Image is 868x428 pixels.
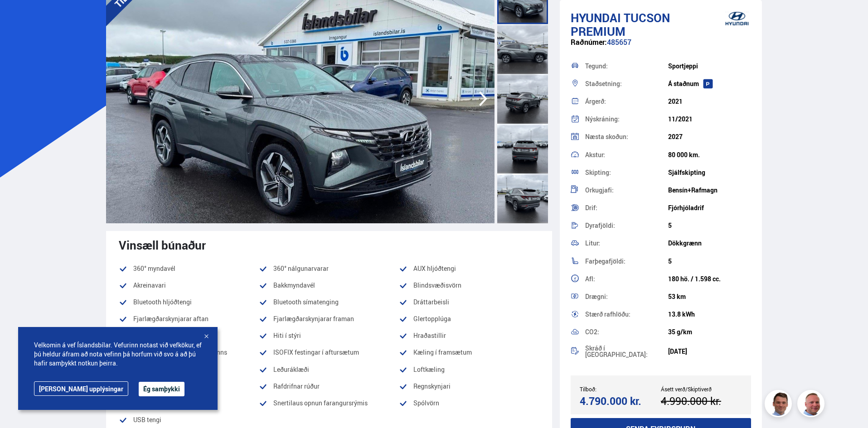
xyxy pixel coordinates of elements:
div: 4.790.000 kr. [580,395,658,407]
div: 5 [668,222,751,229]
li: 360° myndavél [119,263,259,274]
span: Raðnúmer: [571,37,607,47]
div: Nýskráning: [585,116,668,122]
a: [PERSON_NAME] upplýsingar [34,381,128,396]
span: Hyundai [571,10,621,26]
div: Á staðnum [668,80,751,87]
li: Hraðastillir [399,330,539,341]
div: 2021 [668,98,751,105]
div: Staðsetning: [585,81,668,87]
li: Fjarlægðarskynjarar framan [259,313,399,324]
div: Orkugjafi: [585,187,668,193]
span: Velkomin á vef Íslandsbílar. Vefurinn notast við vefkökur, ef þú heldur áfram að nota vefinn þá h... [34,341,202,368]
div: Tilboð: [580,386,661,392]
div: Næsta skoðun: [585,134,668,140]
li: AUX hljóðtengi [399,263,539,274]
li: Spólvörn [399,398,539,409]
div: Drægni: [585,293,668,300]
div: Bensín+Rafmagn [668,187,751,194]
li: Rafdrifnar rúður [259,381,399,392]
div: Stærð rafhlöðu: [585,311,668,317]
li: Dráttarbeisli [399,297,539,308]
div: Dyrafjöldi: [585,222,668,229]
div: Tegund: [585,63,668,69]
li: ISOFIX festingar í aftursætum [259,347,399,358]
li: Hiti í stýri [259,330,399,341]
div: Ásett verð/Skiptiverð [661,386,742,392]
div: Drif: [585,205,668,211]
div: 13.8 kWh [668,311,751,318]
li: Fjarlægðarskynjarar aftan [119,313,259,324]
li: Bakkmyndavél [259,280,399,291]
li: Glertopplúga [399,313,539,324]
div: 80 000 km. [668,151,751,159]
div: Vinsæll búnaður [119,238,539,252]
div: Afl: [585,276,668,282]
div: Skipting: [585,169,668,176]
span: Tucson PREMIUM [571,10,670,39]
div: 180 hö. / 1.598 cc. [668,275,751,283]
li: Blindsvæðisvörn [399,280,539,291]
img: siFngHWaQ9KaOqBr.png [799,391,826,418]
li: Regnskynjari [399,381,539,392]
li: Leðuráklæði [259,364,399,375]
div: 5 [668,258,751,265]
div: 11/2021 [668,115,751,123]
div: 53 km [668,293,751,300]
li: Akreinavari [119,280,259,291]
div: Árgerð: [585,98,668,105]
li: Bluetooth símatenging [259,297,399,308]
div: CO2: [585,329,668,335]
li: Kæling í framsætum [399,347,539,358]
li: USB tengi [119,414,259,425]
li: Bluetooth hljóðtengi [119,297,259,308]
div: Skráð í [GEOGRAPHIC_DATA]: [585,345,668,358]
div: [DATE] [668,348,751,355]
button: Ég samþykki [139,382,184,396]
div: Litur: [585,240,668,246]
div: Fjórhjóladrif [668,204,751,212]
div: 485657 [571,38,752,56]
div: 4.990.000 kr. [661,395,739,407]
li: Snertilaus opnun farangursrýmis [259,398,399,409]
img: brand logo [719,5,755,33]
li: 360° nálgunarvarar [259,263,399,274]
div: Sportjeppi [668,63,751,70]
div: Sjálfskipting [668,169,751,176]
li: Loftkæling [399,364,539,375]
div: 2027 [668,133,751,140]
img: FbJEzSuNWCJXmdc-.webp [766,391,793,418]
div: 35 g/km [668,328,751,336]
div: Farþegafjöldi: [585,258,668,264]
div: Akstur: [585,152,668,158]
div: Dökkgrænn [668,240,751,247]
